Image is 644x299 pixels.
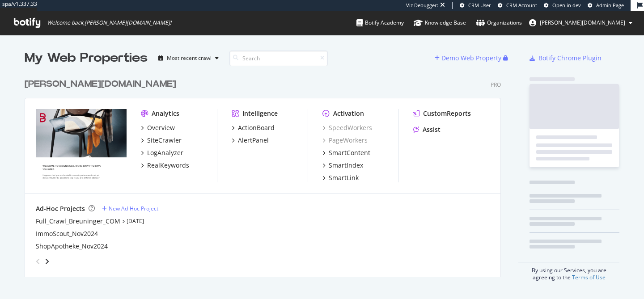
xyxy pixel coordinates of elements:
input: Search [229,51,328,66]
a: CRM Account [498,2,537,9]
div: angle-left [32,254,44,269]
div: Viz Debugger: [406,2,438,9]
a: PageWorkers [322,136,368,145]
div: Analytics [152,109,179,118]
a: Botify Chrome Plugin [530,54,602,63]
a: Organizations [476,11,522,35]
a: Admin Page [588,2,624,9]
div: Most recent crawl [167,55,212,61]
a: Open in dev [544,2,581,9]
div: Ad-Hoc Projects [36,204,85,213]
span: Admin Page [596,2,624,8]
a: CustomReports [413,109,471,118]
div: grid [25,67,508,277]
a: RealKeywords [141,161,189,170]
div: SmartLink [329,173,359,182]
div: Demo Web Property [441,54,501,63]
a: SpeedWorkers [322,123,372,132]
div: Overview [147,123,175,132]
div: SmartContent [329,148,370,157]
a: New Ad-Hoc Project [102,205,158,212]
div: LogAnalyzer [147,148,183,157]
a: Full_Crawl_Breuninger_COM [36,217,120,226]
div: Botify Academy [356,18,404,27]
div: Organizations [476,18,522,27]
span: CRM User [468,2,491,8]
div: Intelligence [242,109,278,118]
a: [PERSON_NAME][DOMAIN_NAME] [25,78,180,91]
button: Most recent crawl [155,51,222,65]
div: SiteCrawler [147,136,182,145]
div: My Web Properties [25,49,148,67]
div: Activation [333,109,364,118]
button: [PERSON_NAME][DOMAIN_NAME] [522,16,640,30]
div: New Ad-Hoc Project [109,205,158,212]
a: Botify Academy [356,11,404,35]
a: LogAnalyzer [141,148,183,157]
span: Welcome back, [PERSON_NAME][DOMAIN_NAME] ! [47,19,171,26]
a: AlertPanel [232,136,269,145]
div: ActionBoard [238,123,275,132]
div: Botify Chrome Plugin [538,54,602,63]
span: CRM Account [506,2,537,8]
div: CustomReports [423,109,471,118]
a: Knowledge Base [414,11,466,35]
a: Overview [141,123,175,132]
span: jenny.ren [540,19,625,26]
a: ShopApotheke_Nov2024 [36,242,108,251]
div: angle-right [44,257,50,266]
a: ImmoScout_Nov2024 [36,229,98,238]
a: SmartIndex [322,161,363,170]
div: Knowledge Base [414,18,466,27]
a: Demo Web Property [435,54,503,62]
a: CRM User [460,2,491,9]
div: SmartIndex [329,161,363,170]
a: SmartLink [322,173,359,182]
a: SmartContent [322,148,370,157]
div: By using our Services, you are agreeing to the [518,262,619,281]
a: Terms of Use [572,274,606,281]
a: ActionBoard [232,123,275,132]
a: SiteCrawler [141,136,182,145]
a: [DATE] [127,217,144,225]
div: [PERSON_NAME][DOMAIN_NAME] [25,78,176,91]
div: Pro [491,81,501,88]
img: breuninger.com [36,109,127,181]
button: Demo Web Property [435,51,503,65]
span: Open in dev [552,2,581,8]
a: Assist [413,125,441,134]
div: RealKeywords [147,161,189,170]
div: Assist [423,125,441,134]
div: AlertPanel [238,136,269,145]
